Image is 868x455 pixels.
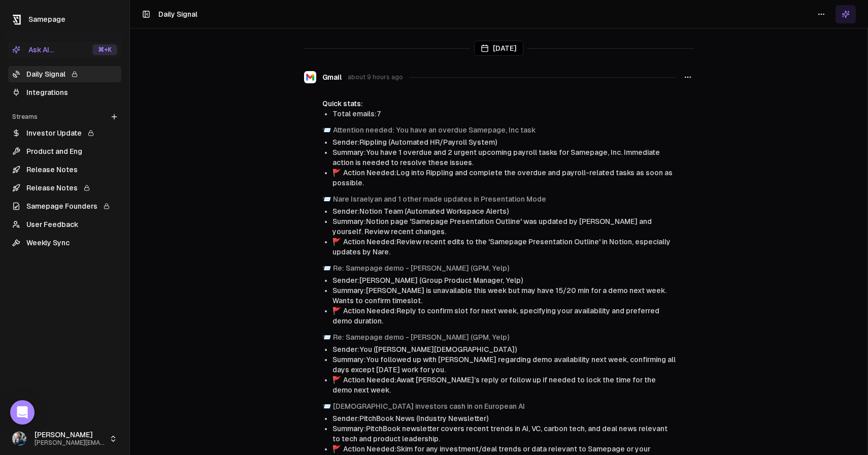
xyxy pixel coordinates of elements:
span: flag [332,307,341,315]
img: 1695405595226.jpeg [12,432,26,446]
li: Sender: You ([PERSON_NAME][DEMOGRAPHIC_DATA]) [332,344,676,354]
span: flag [332,169,341,177]
a: Investor Update [8,125,121,141]
span: about 9 hours ago [348,73,403,81]
a: Samepage Founders [8,198,121,214]
li: Sender: PitchBook News (Industry Newsletter) [332,413,676,424]
span: [PERSON_NAME][EMAIL_ADDRESS] [35,439,105,447]
img: Gmail [304,71,316,83]
div: [DATE] [474,41,523,56]
a: User Feedback [8,216,121,233]
a: Daily Signal [8,66,121,82]
span: [PERSON_NAME] [35,431,105,440]
a: Attention needed: You have an overdue Samepage, Inc task [333,126,536,134]
span: flag [332,445,341,453]
li: Sender: Rippling (Automated HR/Payroll System) [332,137,676,147]
a: Release Notes [8,161,121,178]
span: envelope [322,126,331,134]
div: Streams [8,109,121,125]
li: Action Needed: Reply to confirm slot for next week, specifying your availability and preferred de... [332,306,676,326]
li: Summary: [PERSON_NAME] is unavailable this week but may have 15/20 min for a demo next week. Want... [332,285,676,306]
button: Ask AI...⌘+K [8,42,121,58]
a: Weekly Sync [8,235,121,251]
li: Summary: PitchBook newsletter covers recent trends in AI, VC, carbon tech, and deal news relevant... [332,424,676,444]
a: Re: Samepage demo - [PERSON_NAME] (GPM, Yelp) [333,333,509,341]
li: Summary: You have 1 overdue and 2 urgent upcoming payroll tasks for Samepage, Inc. Immediate acti... [332,147,676,168]
a: Release Notes [8,180,121,196]
span: envelope [322,333,331,341]
h1: Daily Signal [158,9,197,19]
span: envelope [322,195,331,203]
li: Action Needed: Await [PERSON_NAME]’s reply or follow up if needed to lock the time for the demo n... [332,375,676,395]
span: envelope [322,402,331,410]
div: Quick stats: [322,99,676,109]
button: [PERSON_NAME][PERSON_NAME][EMAIL_ADDRESS] [8,427,121,451]
a: Re: Samepage demo - [PERSON_NAME] (GPM, Yelp) [333,264,509,272]
li: Action Needed: Log into Rippling and complete the overdue and payroll-related tasks as soon as po... [332,168,676,188]
li: Summary: Notion page 'Samepage Presentation Outline' was updated by [PERSON_NAME] and yourself. R... [332,216,676,237]
span: flag [332,238,341,246]
a: Integrations [8,84,121,101]
li: Sender: [PERSON_NAME] (Group Product Manager, Yelp) [332,275,676,285]
a: Product and Eng [8,143,121,159]
span: Gmail [322,72,342,82]
div: ⌘ +K [92,44,117,55]
span: Samepage [28,15,65,23]
li: Summary: You followed up with [PERSON_NAME] regarding demo availability next week, confirming all... [332,354,676,375]
span: flag [332,376,341,384]
div: Open Intercom Messenger [10,400,35,425]
li: Action Needed: Review recent edits to the 'Samepage Presentation Outline' in Notion, especially u... [332,237,676,257]
span: envelope [322,264,331,272]
div: Ask AI... [12,45,54,55]
a: Nare Israelyan and 1 other made updates in Presentation Mode [333,195,546,203]
a: [DEMOGRAPHIC_DATA] investors cash in on European AI [333,402,525,410]
li: Sender: Notion Team (Automated Workspace Alerts) [332,206,676,216]
li: Total emails: 7 [332,109,676,119]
